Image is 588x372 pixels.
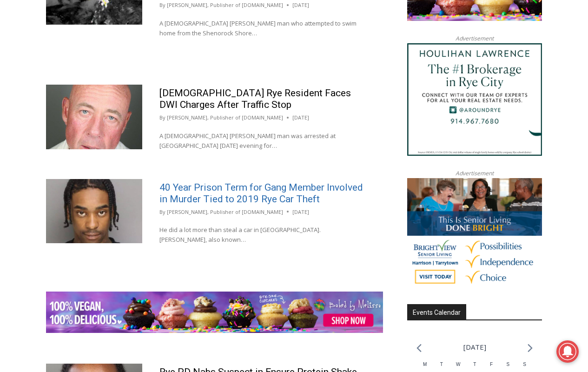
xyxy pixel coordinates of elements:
[446,169,503,178] span: Advertisement
[490,362,493,367] span: F
[440,362,443,367] span: T
[159,113,165,122] span: By
[463,341,486,353] li: [DATE]
[167,1,283,8] a: [PERSON_NAME], Publisher of [DOMAIN_NAME]
[292,208,309,216] time: [DATE]
[423,362,427,367] span: M
[473,362,476,367] span: T
[235,0,439,90] div: "We would have speakers with experience in local journalism speak to us about their experiences a...
[159,19,366,38] p: A [DEMOGRAPHIC_DATA] [PERSON_NAME] man who attempted to swim home from the Shenorock Shore…
[159,1,165,9] span: By
[456,362,460,367] span: W
[506,362,509,367] span: S
[243,93,431,113] span: Intern @ [DOMAIN_NAME]
[159,131,366,151] p: A [DEMOGRAPHIC_DATA] [PERSON_NAME] man was arrested at [GEOGRAPHIC_DATA] [DATE] evening for…
[46,179,142,243] img: (PHOTO: Joshua Gilbert, also known as “Lor Heavy,” 24, of Bridgeport, was sentenced to 40 years i...
[292,113,309,122] time: [DATE]
[407,304,466,320] h2: Events Calendar
[407,178,542,291] img: Brightview Senior Living
[46,85,142,149] img: (PHOTO: Rye PD arrested 56 year old Thomas M. Davitt III of Rye on a DWI charge on Friday, August...
[523,362,526,367] span: S
[159,208,165,216] span: By
[446,34,503,43] span: Advertisement
[167,114,283,121] a: [PERSON_NAME], Publisher of [DOMAIN_NAME]
[292,1,309,9] time: [DATE]
[416,344,422,352] a: Previous month
[46,292,383,333] img: Baked by Melissa
[224,90,450,116] a: Intern @ [DOMAIN_NAME]
[167,208,283,215] a: [PERSON_NAME], Publisher of [DOMAIN_NAME]
[159,225,366,245] p: He did a lot more than steal a car in [GEOGRAPHIC_DATA]. [PERSON_NAME], also known…
[159,87,351,110] a: [DEMOGRAPHIC_DATA] Rye Resident Faces DWI Charges After Traffic Stop
[407,43,542,156] img: Houlihan Lawrence The #1 Brokerage in Rye City
[159,182,363,205] a: 40 Year Prison Term for Gang Member Involved in Murder Tied to 2019 Rye Car Theft
[528,344,533,352] a: Next month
